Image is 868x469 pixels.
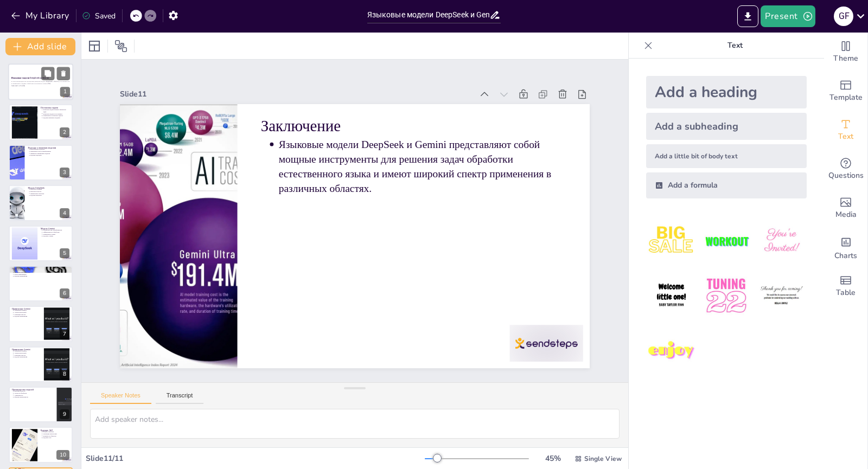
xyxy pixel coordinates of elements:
div: g f [834,7,853,26]
div: 5 [9,226,73,261]
span: Template [829,92,863,104]
p: Анализ настроений [14,312,41,314]
p: Преимущества трансформеров [43,229,69,231]
p: Влияние на общество [43,435,69,437]
p: Применение в реальных задачах [43,114,69,117]
div: 10 [56,450,69,460]
p: Будущее преимуществ [14,396,53,399]
p: В этой презентации мы рассмотрим языковые модели DeepSeek и Gemini, их возможности и применение в... [11,81,70,85]
button: Speaker Notes [90,392,151,404]
p: Примеры современных моделей [30,152,69,155]
p: Анализ настроений [14,352,41,354]
div: 9 [9,387,73,422]
p: Подходы к языковым моделям [28,146,69,150]
button: Duplicate Slide [41,67,54,80]
button: Delete Slide [57,67,70,80]
div: 9 [60,409,69,419]
div: Add a heading [646,76,807,108]
span: Theme [833,53,858,65]
p: Преимущества моделей [12,388,54,391]
div: Add a subheading [646,113,807,140]
p: Text [657,33,813,59]
div: 8 [60,369,69,379]
img: 1.jpeg [646,216,697,266]
p: Generated with [URL] [11,85,70,87]
p: [DEMOGRAPHIC_DATA] [14,269,69,272]
button: g f [834,5,853,27]
div: Slide 11 [100,46,343,314]
span: Position [114,40,127,53]
div: 6 [60,288,69,298]
p: Эволюция технологий [43,433,69,435]
div: Slide 11 / 11 [86,453,425,464]
div: Add a little bit of body text [646,144,807,168]
p: Постановка задачи [41,106,69,109]
p: Поиск информации [14,273,69,275]
div: 2 [9,104,73,140]
div: Saved [82,11,116,21]
div: 7 [60,329,69,339]
p: Будущее применения [14,275,69,278]
div: 1 [8,63,73,100]
p: Будущее языковых моделей [43,117,69,119]
p: Новые горизонты [43,431,69,433]
div: Layout [86,37,103,55]
p: Генерация текстов [14,314,41,316]
p: Высокая точность [14,390,53,393]
p: Будущее DeepSeek [30,195,69,197]
p: Модель DeepSeek [28,187,69,190]
img: 6.jpeg [756,271,807,321]
p: Применение DeepSeek [12,267,69,271]
span: Text [838,131,853,143]
div: 1 [60,87,70,97]
p: Скорость обработки [14,393,53,395]
p: Разнообразие подходов [30,149,69,151]
span: Media [835,209,857,221]
p: Языковые модели решают множество задач [43,108,69,112]
p: Будущее Gemini [43,235,69,237]
span: Charts [834,250,857,262]
div: 3 [60,168,69,177]
p: Машинный перевод [14,310,41,312]
p: Будущее применения [14,316,41,318]
div: Add a table [824,267,867,306]
img: 2.jpeg [701,216,751,266]
div: 2 [60,127,69,137]
p: Языковые модели и их влияние [43,112,69,114]
input: Insert title [367,7,490,23]
p: Будущее подходов [30,155,69,157]
p: Машинный перевод [14,350,41,352]
p: Будущее NLP [41,428,69,432]
div: 5 [60,248,69,258]
div: Add text boxes [824,111,867,150]
div: 4 [9,185,73,221]
button: My Library [8,7,74,24]
div: 3 [9,145,73,181]
div: Get real-time input from your audience [824,150,867,189]
p: Эффективность обработки [43,231,69,233]
p: Применение Gemini [43,233,69,235]
p: Языковые модели DeepSeek и Gemini представляют собой мощные инструменты для решения задач обработ... [241,8,477,260]
p: Модель Gemini [41,227,69,230]
img: 7.jpeg [646,326,697,376]
div: 8 [9,346,73,382]
img: 5.jpeg [701,271,751,321]
div: 4 [60,208,69,218]
span: Table [836,287,856,299]
div: 10 [9,427,73,462]
div: Add a formula [646,172,807,198]
p: Нейронные сети и трансформеры [30,150,69,152]
div: 45 % [540,453,566,464]
img: 4.jpeg [646,271,697,321]
div: Add charts and graphs [824,228,867,267]
img: 3.jpeg [756,216,807,266]
p: Применение Gemini [12,348,41,351]
strong: Языковые модели DeepSeek и Gemini [11,76,49,79]
div: Change the overall theme [824,33,867,72]
p: Применение Gemini [12,307,41,311]
button: Present [761,5,815,27]
div: 7 [9,306,73,342]
button: Add slide [5,38,75,55]
span: Questions [828,170,864,182]
button: Transcript [156,392,204,404]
